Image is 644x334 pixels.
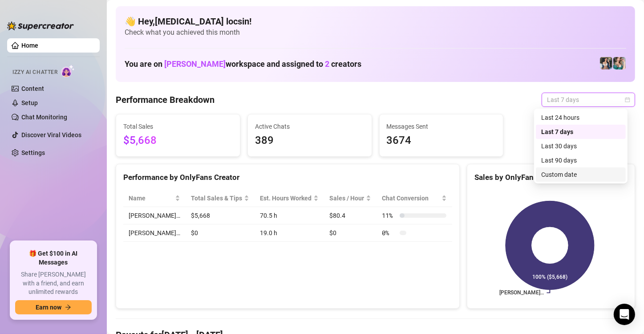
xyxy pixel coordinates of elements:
span: 🎁 Get $100 in AI Messages [15,249,92,267]
div: Last 30 days [536,139,626,153]
span: Last 7 days [547,93,630,106]
div: Last 90 days [541,155,620,165]
a: Home [21,42,38,49]
div: Sales by OnlyFans Creator [474,171,628,183]
td: [PERSON_NAME]… [123,224,186,242]
a: Discover Viral Videos [21,131,81,138]
span: calendar [625,97,630,102]
span: Sales / Hour [329,193,364,203]
td: 70.5 h [255,207,324,224]
th: Total Sales & Tips [186,190,255,207]
span: $5,668 [123,132,233,149]
th: Name [123,190,186,207]
td: $5,668 [186,207,255,224]
td: [PERSON_NAME]… [123,207,186,224]
td: $0 [186,224,255,242]
span: 11 % [382,211,396,220]
img: Katy [600,57,612,69]
span: Name [129,193,173,203]
span: Izzy AI Chatter [12,68,57,77]
td: $0 [324,224,377,242]
div: Last 90 days [536,153,626,167]
td: $80.4 [324,207,377,224]
span: 2 [325,59,329,69]
span: Total Sales [123,122,233,131]
a: Content [21,85,44,92]
div: Last 7 days [536,125,626,139]
text: [PERSON_NAME]… [499,290,544,296]
div: Last 7 days [541,127,620,137]
div: Performance by OnlyFans Creator [123,171,452,183]
div: Last 24 hours [536,110,626,125]
button: Earn nowarrow-right [15,300,92,314]
th: Sales / Hour [324,190,377,207]
span: Total Sales & Tips [191,193,242,203]
img: AI Chatter [61,65,75,77]
h1: You are on workspace and assigned to creators [125,59,361,69]
span: [PERSON_NAME] [164,59,226,69]
div: Custom date [536,167,626,182]
a: Settings [21,149,45,156]
img: logo-BBDzfeDw.svg [7,21,74,30]
span: Share [PERSON_NAME] with a friend, and earn unlimited rewards [15,270,92,297]
div: Last 30 days [541,141,620,151]
div: Custom date [541,170,620,179]
span: Earn now [36,304,61,311]
a: Chat Monitoring [21,114,67,121]
div: Last 24 hours [541,113,620,122]
td: 19.0 h [255,224,324,242]
span: Active Chats [255,122,365,131]
h4: 👋 Hey, [MEDICAL_DATA] locsin ! [125,15,626,28]
img: Zaddy [613,57,626,69]
a: Setup [21,99,38,106]
h4: Performance Breakdown [116,94,215,106]
th: Chat Conversion [377,190,452,207]
span: 3674 [387,132,496,149]
div: Open Intercom Messenger [614,304,635,325]
span: Messages Sent [387,122,496,131]
div: Est. Hours Worked [260,193,312,203]
span: 0 % [382,228,396,238]
span: arrow-right [65,304,71,310]
span: Chat Conversion [382,193,439,203]
span: Check what you achieved this month [125,28,626,37]
span: 389 [255,132,365,149]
